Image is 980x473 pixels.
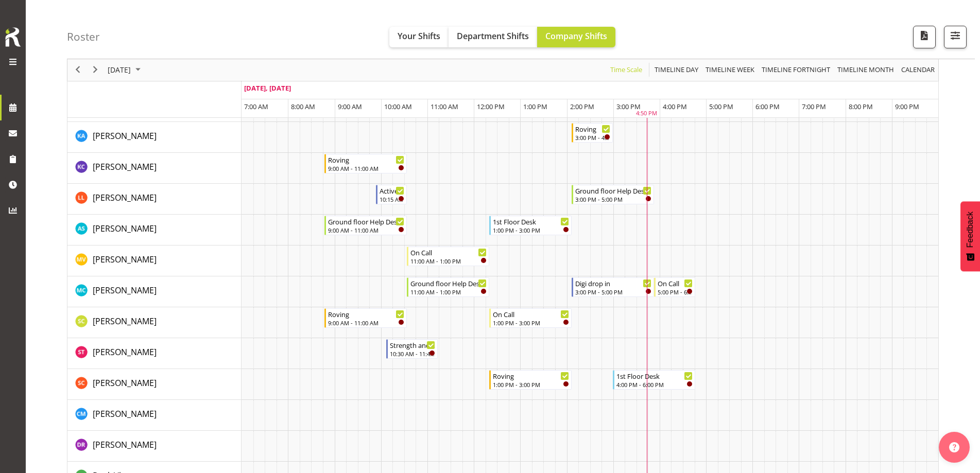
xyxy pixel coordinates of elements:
[493,380,569,389] div: 1:00 PM - 3:00 PM
[328,154,404,165] div: Roving
[493,309,569,319] div: On Call
[760,64,832,77] button: Fortnight
[67,369,242,400] td: Serena Casey resource
[410,278,487,288] div: Ground floor Help Desk
[93,439,157,451] a: [PERSON_NAME]
[380,185,404,196] div: Active Rhyming
[960,201,980,271] button: Feedback - Show survey
[616,102,641,111] span: 3:00 PM
[244,83,291,93] span: [DATE], [DATE]
[572,185,654,204] div: Lynette Lockett"s event - Ground floor Help Desk Begin From Tuesday, August 26, 2025 at 3:00:00 P...
[93,284,157,296] a: [PERSON_NAME]
[944,26,967,48] button: Filter Shifts
[390,349,435,358] div: 10:30 AM - 11:45 AM
[67,431,242,462] td: Debra Robinson resource
[704,64,755,77] span: Timeline Week
[93,377,157,389] a: [PERSON_NAME]
[93,285,157,296] span: [PERSON_NAME]
[653,64,700,77] button: Timeline Day
[570,102,594,111] span: 2:00 PM
[93,130,157,142] a: [PERSON_NAME]
[613,370,695,390] div: Serena Casey"s event - 1st Floor Desk Begin From Tuesday, August 26, 2025 at 4:00:00 PM GMT+12:00...
[93,130,157,142] span: [PERSON_NAME]
[67,307,242,338] td: Samuel Carter resource
[895,102,919,111] span: 9:00 PM
[67,400,242,431] td: Cindy Mulrooney resource
[338,102,362,111] span: 9:00 AM
[609,64,643,77] span: Time Scale
[493,371,569,381] div: Roving
[389,27,449,47] button: Your Shifts
[575,124,610,134] div: Roving
[493,226,569,234] div: 1:00 PM - 3:00 PM
[380,195,404,203] div: 10:15 AM - 11:00 AM
[477,102,505,111] span: 12:00 PM
[410,257,487,265] div: 11:00 AM - 1:00 PM
[663,102,687,111] span: 4:00 PM
[328,216,404,226] div: Ground floor Help Desk
[93,408,157,420] a: [PERSON_NAME]
[324,216,407,235] div: Mandy Stenton"s event - Ground floor Help Desk Begin From Tuesday, August 26, 2025 at 9:00:00 AM ...
[67,122,242,153] td: Kathy Aloniu resource
[87,59,104,81] div: next period
[949,442,959,452] img: help-xxl-2.png
[376,185,407,204] div: Lynette Lockett"s event - Active Rhyming Begin From Tuesday, August 26, 2025 at 10:15:00 AM GMT+1...
[849,102,873,111] span: 8:00 PM
[575,195,651,203] div: 3:00 PM - 5:00 PM
[900,64,936,77] span: calendar
[93,192,157,203] span: [PERSON_NAME]
[654,64,699,77] span: Timeline Day
[3,26,23,48] img: Rosterit icon logo
[407,277,489,297] div: Michelle Cunningham"s event - Ground floor Help Desk Begin From Tuesday, August 26, 2025 at 11:00...
[836,64,895,77] span: Timeline Month
[390,340,435,350] div: Strength and Balance
[93,254,157,265] span: [PERSON_NAME]
[67,215,242,246] td: Mandy Stenton resource
[900,64,937,77] button: Month
[489,216,572,235] div: Mandy Stenton"s event - 1st Floor Desk Begin From Tuesday, August 26, 2025 at 1:00:00 PM GMT+12:0...
[575,278,651,288] div: Digi drop in
[69,59,87,81] div: previous period
[93,316,157,327] span: [PERSON_NAME]
[658,288,693,296] div: 5:00 PM - 6:00 PM
[836,64,896,77] button: Timeline Month
[489,370,572,390] div: Serena Casey"s event - Roving Begin From Tuesday, August 26, 2025 at 1:00:00 PM GMT+12:00 Ends At...
[328,226,404,234] div: 9:00 AM - 11:00 AM
[328,164,404,172] div: 9:00 AM - 11:00 AM
[457,30,529,42] span: Department Shifts
[493,319,569,327] div: 1:00 PM - 3:00 PM
[636,110,657,118] div: 4:50 PM
[654,277,695,297] div: Michelle Cunningham"s event - On Call Begin From Tuesday, August 26, 2025 at 5:00:00 PM GMT+12:00...
[324,154,407,173] div: Kay Chen"s event - Roving Begin From Tuesday, August 26, 2025 at 9:00:00 AM GMT+12:00 Ends At Tue...
[93,191,157,204] a: [PERSON_NAME]
[386,339,438,359] div: Saniya Thompson"s event - Strength and Balance Begin From Tuesday, August 26, 2025 at 10:30:00 AM...
[89,64,102,77] button: Next
[537,27,615,47] button: Company Shifts
[93,161,157,173] a: [PERSON_NAME]
[658,278,693,288] div: On Call
[93,315,157,327] a: [PERSON_NAME]
[67,31,100,43] h4: Roster
[93,377,157,389] span: [PERSON_NAME]
[709,102,733,111] span: 5:00 PM
[67,153,242,184] td: Kay Chen resource
[93,346,157,358] span: [PERSON_NAME]
[93,222,157,235] a: [PERSON_NAME]
[67,276,242,307] td: Michelle Cunningham resource
[761,64,831,77] span: Timeline Fortnight
[398,30,440,42] span: Your Shifts
[966,212,975,248] span: Feedback
[755,102,780,111] span: 6:00 PM
[67,338,242,369] td: Saniya Thompson resource
[93,161,157,172] span: [PERSON_NAME]
[493,216,569,226] div: 1st Floor Desk
[93,253,157,266] a: [PERSON_NAME]
[67,184,242,215] td: Lynette Lockett resource
[523,102,547,111] span: 1:00 PM
[913,26,936,48] button: Download a PDF of the roster for the current day
[384,102,412,111] span: 10:00 AM
[324,308,407,328] div: Samuel Carter"s event - Roving Begin From Tuesday, August 26, 2025 at 9:00:00 AM GMT+12:00 Ends A...
[407,247,489,266] div: Marion van Voornveld"s event - On Call Begin From Tuesday, August 26, 2025 at 11:00:00 AM GMT+12:...
[93,346,157,358] a: [PERSON_NAME]
[244,102,268,111] span: 7:00 AM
